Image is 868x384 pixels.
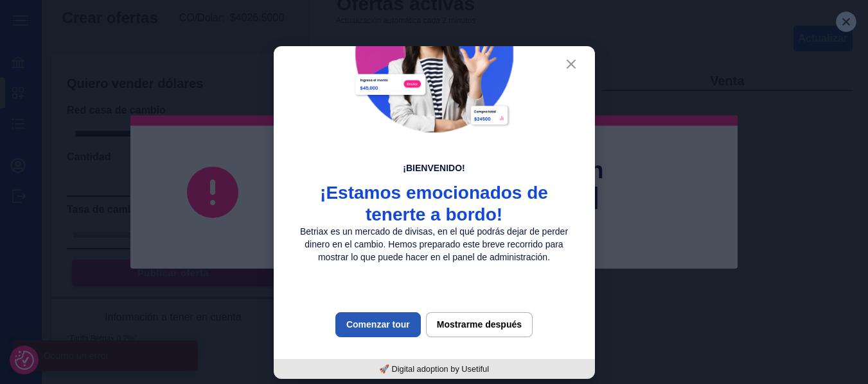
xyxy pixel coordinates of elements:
button: Comenzar tour [335,312,421,337]
a: 🚀 Digital adoption by Usetiful [379,364,489,374]
button: Mostrarme después [426,312,533,337]
span: ¡Bienvenido! [403,163,465,173]
strong: ¡Estamos emocionados de tenerte a bordo! [320,183,548,224]
span: Betriax es un mercado de divisas, en el qué podrás dejar de perder dinero en el cambio. Hemos pre... [300,226,568,262]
